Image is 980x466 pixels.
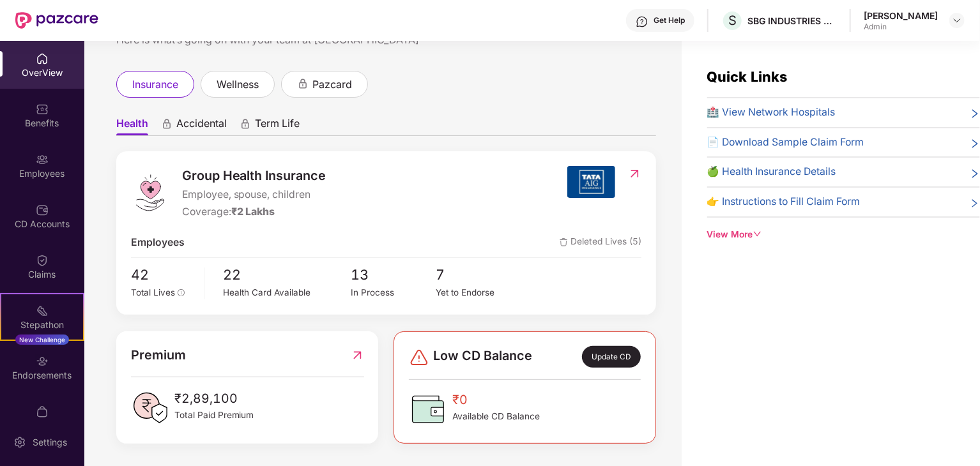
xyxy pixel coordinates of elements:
[161,118,172,130] div: animation
[240,118,251,130] div: animation
[654,15,685,26] div: Get Help
[15,12,98,29] img: New Pazcare Logo
[560,235,641,251] span: Deleted Lives (5)
[409,347,429,368] img: svg+xml;base64,PHN2ZyBpZD0iRGFuZ2VyLTMyeDMyIiB4bWxucz0iaHR0cDovL3d3dy53My5vcmcvMjAwMC9zdmciIHdpZH...
[864,10,938,22] div: [PERSON_NAME]
[351,264,436,286] span: 13
[747,15,837,27] div: SBG INDUSTRIES PRIVATE LIMITED
[567,166,615,198] img: insurerIcon
[131,235,185,251] span: Employees
[182,166,326,186] span: Group Health Insurance
[970,137,980,151] span: right
[182,204,326,220] div: Coverage:
[628,167,641,180] img: RedirectIcon
[131,389,169,427] img: PaidPremiumIcon
[29,436,71,449] div: Settings
[433,346,532,368] span: Low CD Balance
[15,334,69,345] div: New Challenge
[436,286,521,299] div: Yet to Endorse
[174,409,254,423] span: Total Paid Premium
[970,107,980,121] span: right
[36,103,49,116] img: svg+xml;base64,PHN2ZyBpZD0iQmVuZWZpdHMiIHhtbG5zPSJodHRwOi8vd3d3LnczLm9yZy8yMDAwL3N2ZyIgd2lkdGg9Ij...
[224,264,351,286] span: 22
[952,15,962,26] img: svg+xml;base64,PHN2ZyBpZD0iRHJvcGRvd24tMzJ4MzIiIHhtbG5zPSJodHRwOi8vd3d3LnczLm9yZy8yMDAwL3N2ZyIgd2...
[217,77,259,93] span: wellness
[36,153,49,166] img: svg+xml;base64,PHN2ZyBpZD0iRW1wbG95ZWVzIiB4bWxucz0iaHR0cDovL3d3dy53My5vcmcvMjAwMC9zdmciIHdpZHRoPS...
[176,117,227,135] span: Accidental
[36,304,49,317] img: svg+xml;base64,PHN2ZyB4bWxucz0iaHR0cDovL3d3dy53My5vcmcvMjAwMC9zdmciIHdpZHRoPSIyMSIgaGVpZ2h0PSIyMC...
[452,410,540,424] span: Available CD Balance
[174,389,254,409] span: ₹2,89,100
[707,164,836,180] span: 🍏 Health Insurance Details
[560,238,568,246] img: deleteIcon
[707,105,836,121] span: 🏥 View Network Hospitals
[707,194,861,210] span: 👉 Instructions to Fill Claim Form
[636,15,648,28] img: svg+xml;base64,PHN2ZyBpZD0iSGVscC0zMngzMiIgeG1sbnM9Imh0dHA6Ly93d3cudzMub3JnLzIwMDAvc3ZnIiB3aWR0aD...
[436,264,521,286] span: 7
[1,319,83,331] div: Stepathon
[36,204,49,216] img: svg+xml;base64,PHN2ZyBpZD0iQ0RfQWNjb3VudHMiIGRhdGEtbmFtZT0iQ0QgQWNjb3VudHMiIHhtbG5zPSJodHRwOi8vd3...
[312,77,352,93] span: pazcard
[864,22,938,32] div: Admin
[132,77,178,93] span: insurance
[131,345,186,365] span: Premium
[297,78,309,89] div: animation
[409,390,447,428] img: CDBalanceIcon
[707,68,788,85] span: Quick Links
[452,390,540,410] span: ₹0
[351,286,436,299] div: In Process
[231,206,275,218] span: ₹2 Lakhs
[224,286,351,299] div: Health Card Available
[707,135,864,151] span: 📄 Download Sample Claim Form
[131,264,195,286] span: 42
[351,345,364,365] img: RedirectIcon
[36,405,49,418] img: svg+xml;base64,PHN2ZyBpZD0iTXlfT3JkZXJzIiBkYXRhLW5hbWU9Ik15IE9yZGVycyIgeG1sbnM9Imh0dHA6Ly93d3cudz...
[707,228,980,242] div: View More
[728,13,737,28] span: S
[582,346,641,368] div: Update CD
[970,197,980,210] span: right
[13,436,26,449] img: svg+xml;base64,PHN2ZyBpZD0iU2V0dGluZy0yMHgyMCIgeG1sbnM9Imh0dHA6Ly93d3cudzMub3JnLzIwMDAvc3ZnIiB3aW...
[116,117,148,135] span: Health
[753,230,762,239] span: down
[36,355,49,368] img: svg+xml;base64,PHN2ZyBpZD0iRW5kb3JzZW1lbnRzIiB4bWxucz0iaHR0cDovL3d3dy53My5vcmcvMjAwMC9zdmciIHdpZH...
[182,187,326,203] span: Employee, spouse, children
[255,117,300,135] span: Term Life
[970,167,980,180] span: right
[131,287,175,297] span: Total Lives
[178,289,185,297] span: info-circle
[36,254,49,267] img: svg+xml;base64,PHN2ZyBpZD0iQ2xhaW0iIHhtbG5zPSJodHRwOi8vd3d3LnczLm9yZy8yMDAwL3N2ZyIgd2lkdGg9IjIwIi...
[131,174,169,212] img: logo
[36,52,49,65] img: svg+xml;base64,PHN2ZyBpZD0iSG9tZSIgeG1sbnM9Imh0dHA6Ly93d3cudzMub3JnLzIwMDAvc3ZnIiB3aWR0aD0iMjAiIG...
